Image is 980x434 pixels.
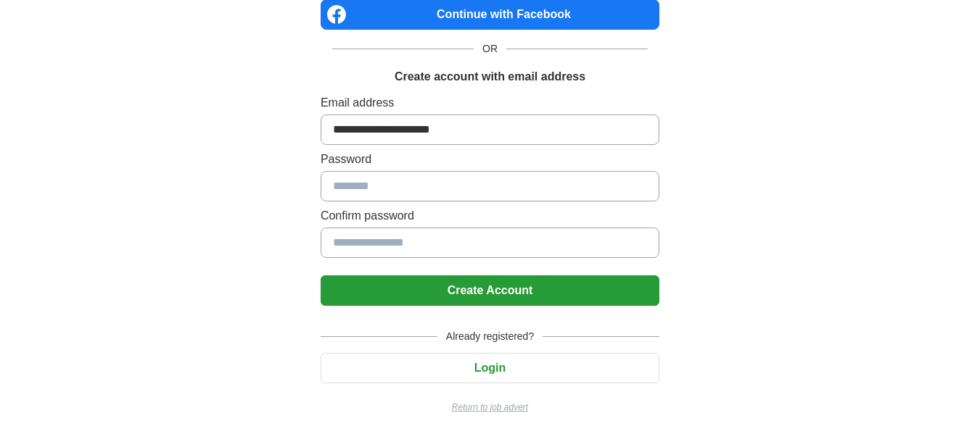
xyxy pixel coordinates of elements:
a: Return to job advert [321,401,659,414]
label: Password [321,151,659,168]
label: Confirm password [321,207,659,225]
h1: Create account with email address [395,68,585,85]
span: Already registered? [437,329,543,344]
span: OR [474,41,506,57]
label: Email address [321,94,659,112]
button: Create Account [321,275,659,306]
a: Login [321,362,659,374]
button: Login [321,353,659,383]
